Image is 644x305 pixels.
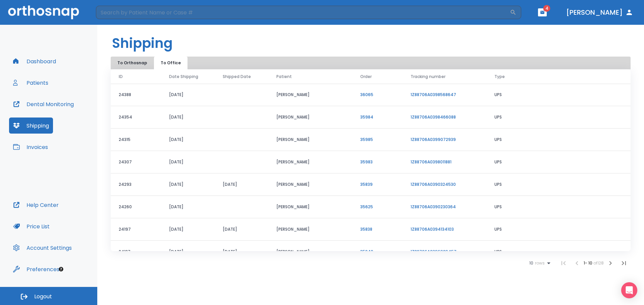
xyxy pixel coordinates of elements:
[411,204,456,210] a: 1Z88706A0390230364
[486,173,631,196] td: UPS
[9,96,78,112] button: Dental Monitoring
[486,218,631,241] td: UPS
[360,114,373,120] a: 35984
[96,6,510,19] input: Search by Patient Name or Case #
[494,74,505,80] span: Type
[111,218,161,241] td: 24197
[563,6,636,18] button: [PERSON_NAME]
[9,139,52,155] button: Invoices
[486,196,631,218] td: UPS
[411,74,445,80] span: Tracking number
[621,282,637,298] div: Open Intercom Messenger
[411,137,456,142] a: 1Z88706A0399072939
[411,92,456,97] a: 1Z88706A0398568647
[411,226,454,232] a: 1Z88706A0394134103
[486,151,631,173] td: UPS
[8,5,79,19] img: Orthosnap
[161,106,215,129] td: [DATE]
[411,159,451,165] a: 1Z88706A0398011881
[111,173,161,196] td: 24293
[9,118,53,134] button: Shipping
[268,173,352,196] td: [PERSON_NAME]
[268,129,352,151] td: [PERSON_NAME]
[154,57,187,69] button: To Office
[169,74,198,80] span: Date Shipping
[411,249,457,254] a: 1Z88706A0396929457
[161,129,215,151] td: [DATE]
[360,249,373,254] a: 35840
[411,181,456,187] a: 1Z88706A0390324530
[9,53,60,69] button: Dashboard
[215,173,268,196] td: [DATE]
[360,181,373,187] a: 35839
[529,261,533,265] span: 10
[543,5,550,12] span: 4
[276,74,292,80] span: Patient
[9,197,63,213] button: Help Center
[360,204,373,210] a: 35625
[268,241,352,263] td: [PERSON_NAME]
[161,151,215,173] td: [DATE]
[111,129,161,151] td: 24315
[486,241,631,263] td: UPS
[486,84,631,106] td: UPS
[58,266,64,272] div: Tooltip anchor
[360,226,372,232] a: 35838
[268,196,352,218] td: [PERSON_NAME]
[223,74,251,80] span: Shipped Date
[9,75,52,91] button: Patients
[533,261,545,265] span: rows
[161,218,215,241] td: [DATE]
[268,218,352,241] td: [PERSON_NAME]
[9,218,54,234] button: Price List
[486,129,631,151] td: UPS
[112,33,173,53] h1: Shipping
[215,218,268,241] td: [DATE]
[215,241,268,263] td: [DATE]
[486,106,631,129] td: UPS
[9,240,76,256] button: Account Settings
[111,106,161,129] td: 24354
[9,261,63,277] button: Preferences
[268,151,352,173] td: [PERSON_NAME]
[111,241,161,263] td: 24187
[360,159,373,165] a: 35983
[593,260,604,266] span: of 128
[111,84,161,106] td: 24388
[34,293,52,300] span: Logout
[161,241,215,263] td: [DATE]
[411,114,456,120] a: 1Z88706A0398466088
[111,151,161,173] td: 24307
[584,260,593,266] span: 1 - 10
[161,196,215,218] td: [DATE]
[360,74,372,80] span: Order
[112,57,189,69] div: tabs
[161,173,215,196] td: [DATE]
[119,74,123,80] span: ID
[111,196,161,218] td: 24260
[161,84,215,106] td: [DATE]
[360,137,373,142] a: 35985
[360,92,373,97] a: 36065
[268,106,352,129] td: [PERSON_NAME]
[112,57,153,69] button: To Orthosnap
[268,84,352,106] td: [PERSON_NAME]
